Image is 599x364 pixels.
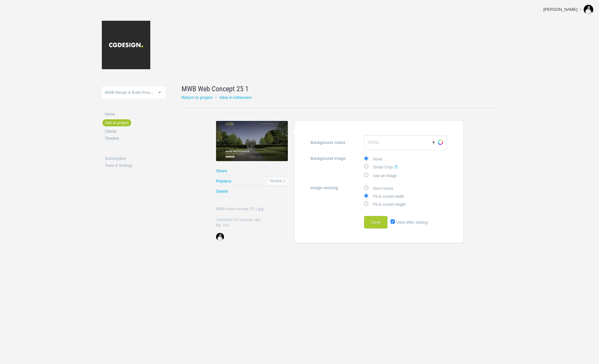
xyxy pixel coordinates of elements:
a: MWB Web Concept 25 1 [182,84,482,94]
label: None [364,155,447,163]
a: Choose [436,137,445,147]
a: Delete [216,186,288,196]
span: Background colour [311,135,357,148]
img: b266d24ef14a10db8de91460bb94a5c0 [216,233,224,241]
a: Share [216,166,288,176]
a: Home [105,112,166,116]
input: Fit to screen width [364,194,368,198]
button: Save [364,216,387,229]
input: Fit to screen height [364,202,368,206]
span: Image resizing [311,184,357,193]
a: Return to project [182,95,213,100]
a: Replace [216,176,288,186]
label: view after saving [391,216,428,229]
span: MWB Web Concept 25 1 [182,84,249,94]
span: MWB-web-concept-25-1.jpg [216,206,281,212]
span: MWB Design & Build Group Website [105,90,167,95]
img: b266d24ef14a10db8de91460bb94a5c0 [584,5,593,14]
label: Fit to screen height [364,200,447,208]
a: Timeline [105,137,166,140]
label: Use an image [364,171,447,179]
a: Clients [105,130,166,133]
span: Background image [311,155,357,164]
label: Don’t resize [364,184,447,192]
a: View in fullscreen [219,95,252,100]
div: [PERSON_NAME] [543,6,578,13]
a: [PERSON_NAME] [538,3,596,16]
input: Background colourAutoChoose [364,135,447,150]
a: Auto [430,137,436,147]
a: Add to project [102,119,131,126]
a: Subscription [105,157,166,160]
img: cgdesign-logo_20181107023645.jpg [102,21,150,69]
input: None [364,156,368,160]
input: Don’t resize [364,186,368,190]
label: Smart Crop [364,163,447,171]
a: View all by you [216,233,224,241]
small: • [215,95,217,100]
input: Use an image [364,173,368,177]
span: Version 1 [267,178,288,185]
a: Team & Settings [105,164,166,167]
span: Uploaded 16 seconds ago By: You [216,218,260,227]
label: Fit to screen width [364,192,447,200]
input: Smart Crop? [364,164,368,168]
a: ? [393,165,399,170]
input: view after saving [391,219,395,224]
